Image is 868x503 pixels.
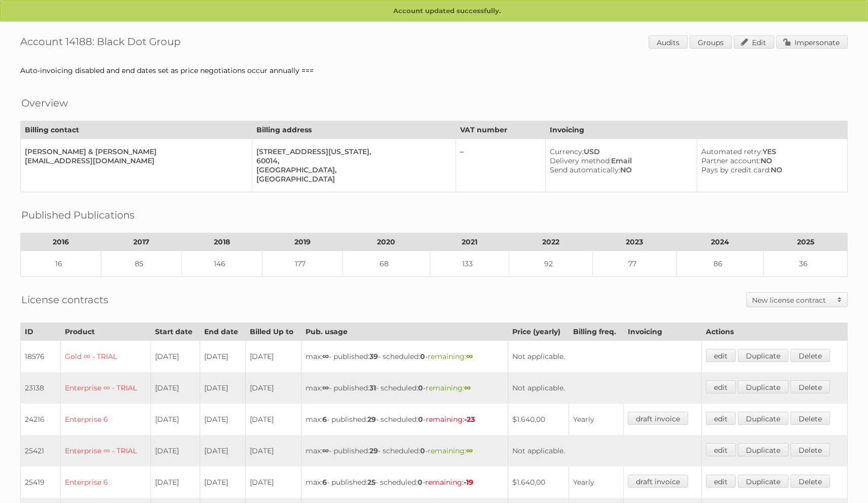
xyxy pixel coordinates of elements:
td: 133 [430,251,509,277]
div: Email [550,156,689,165]
a: edit [706,475,736,488]
a: Delete [790,412,830,425]
td: 36 [764,251,848,277]
a: Duplicate [738,412,788,425]
strong: 29 [369,446,378,455]
strong: ∞ [322,352,329,361]
td: $1.640,00 [508,404,569,435]
a: edit [706,349,736,362]
th: 2016 [21,233,101,251]
th: Billing address [252,121,456,139]
span: remaining: [425,478,473,487]
h2: License contracts [21,292,108,307]
td: [DATE] [200,372,246,404]
th: 2020 [343,233,430,251]
th: Price (yearly) [508,323,569,341]
td: max: - published: - scheduled: - [301,372,508,404]
a: edit [706,380,736,393]
strong: ∞ [464,383,471,392]
td: [DATE] [200,435,246,466]
th: 2021 [430,233,509,251]
a: draft invoice [628,412,688,425]
strong: ∞ [466,446,473,455]
div: 60014, [256,156,447,165]
td: [DATE] [151,372,200,404]
a: Delete [790,443,830,456]
td: 25419 [21,466,61,498]
td: Gold ∞ - TRIAL [60,341,150,373]
strong: -23 [464,415,475,424]
td: 25421 [21,435,61,466]
a: New license contract [747,293,847,307]
a: edit [706,443,736,456]
strong: 6 [322,478,327,487]
div: [EMAIL_ADDRESS][DOMAIN_NAME] [25,156,244,165]
th: Pub. usage [301,323,508,341]
a: Groups [690,35,732,49]
td: [DATE] [200,404,246,435]
a: draft invoice [628,475,688,488]
th: 2017 [101,233,181,251]
strong: ∞ [466,352,473,361]
span: Pays by credit card: [701,165,771,174]
strong: 0 [420,352,425,361]
td: [DATE] [151,341,200,373]
strong: 31 [369,383,376,392]
td: 146 [181,251,262,277]
a: Audits [649,35,688,49]
td: Yearly [569,404,624,435]
td: Enterprise 6 [60,466,150,498]
strong: 39 [369,352,378,361]
td: 85 [101,251,181,277]
span: remaining: [428,446,473,455]
td: [DATE] [151,466,200,498]
a: Duplicate [738,475,788,488]
a: Duplicate [738,380,788,393]
th: Billing contact [21,121,252,139]
strong: 6 [322,415,327,424]
a: Edit [734,35,774,49]
td: max: - published: - scheduled: - [301,435,508,466]
td: [DATE] [245,466,301,498]
div: [STREET_ADDRESS][US_STATE], [256,147,447,156]
a: Delete [790,475,830,488]
td: 18576 [21,341,61,373]
td: Enterprise 6 [60,404,150,435]
td: 16 [21,251,101,277]
strong: ∞ [322,446,329,455]
th: End date [200,323,246,341]
h1: Account 14188: Black Dot Group [20,35,848,51]
td: 68 [343,251,430,277]
div: YES [701,147,839,156]
td: Enterprise ∞ - TRIAL [60,435,150,466]
td: max: - published: - scheduled: - [301,341,508,373]
td: [DATE] [151,435,200,466]
th: Billed Up to [245,323,301,341]
a: edit [706,412,736,425]
span: Toggle [832,293,847,307]
strong: 0 [418,478,423,487]
h2: Overview [21,95,68,111]
span: remaining: [426,415,475,424]
div: NO [701,165,839,174]
th: Actions [701,323,847,341]
span: Send automatically: [550,165,620,174]
th: 2018 [181,233,262,251]
th: Invoicing [624,323,702,341]
td: max: - published: - scheduled: - [301,466,508,498]
td: 23138 [21,372,61,404]
td: Yearly [569,466,624,498]
th: 2023 [593,233,676,251]
a: Delete [790,380,830,393]
span: Delivery method: [550,156,611,165]
strong: 0 [418,383,423,392]
th: ID [21,323,61,341]
td: 24216 [21,404,61,435]
td: max: - published: - scheduled: - [301,404,508,435]
strong: 25 [367,478,375,487]
strong: 0 [420,446,425,455]
td: – [456,139,545,192]
span: Currency: [550,147,584,156]
td: [DATE] [245,435,301,466]
td: [DATE] [245,404,301,435]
